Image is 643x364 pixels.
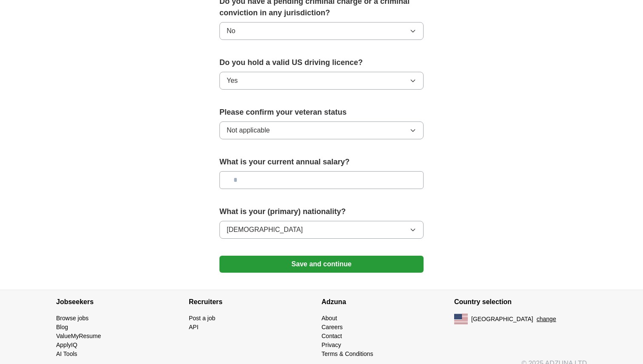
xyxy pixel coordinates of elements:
[219,221,424,239] button: [DEMOGRAPHIC_DATA]
[56,341,77,348] a: ApplyIQ
[56,350,77,357] a: AI Tools
[537,315,556,324] button: change
[227,125,270,135] span: Not applicable
[219,156,424,168] label: What is your current annual salary?
[219,22,424,40] button: No
[219,57,424,68] label: Do you hold a valid US driving licence?
[227,225,303,235] span: [DEMOGRAPHIC_DATA]
[219,256,424,273] button: Save and continue
[219,206,424,217] label: What is your (primary) nationality?
[219,72,424,90] button: Yes
[219,121,424,139] button: Not applicable
[227,26,235,36] span: No
[227,76,238,86] span: Yes
[454,290,587,314] h4: Country selection
[189,315,215,322] a: Post a job
[56,333,101,339] a: ValueMyResume
[321,341,341,348] a: Privacy
[189,324,199,330] a: API
[219,107,424,118] label: Please confirm your veteran status
[321,333,342,339] a: Contact
[454,314,468,324] img: US flag
[56,324,68,330] a: Blog
[321,315,337,322] a: About
[321,350,373,357] a: Terms & Conditions
[56,315,88,322] a: Browse jobs
[471,315,533,324] span: [GEOGRAPHIC_DATA]
[321,324,343,330] a: Careers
